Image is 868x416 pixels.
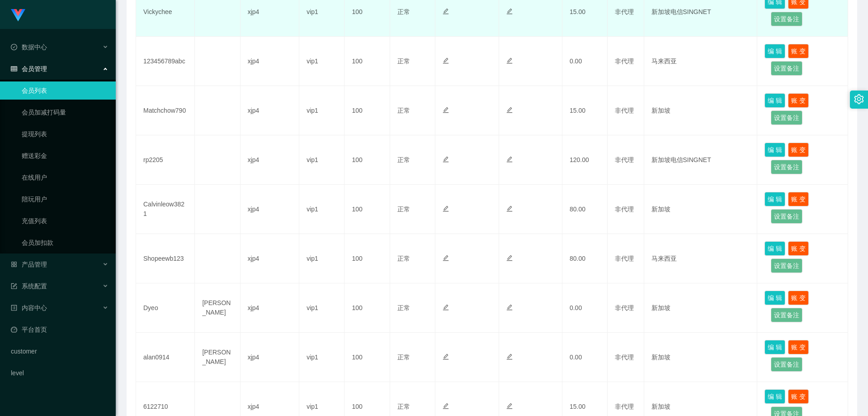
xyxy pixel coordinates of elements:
a: 图标: dashboard平台首页 [11,320,108,339]
button: 设置备注 [771,209,802,224]
i: 图标: edit [443,403,449,409]
button: 编 辑 [764,389,785,404]
i: 图标: edit [506,107,513,113]
i: 图标: edit [506,206,513,212]
span: 非代理 [615,304,634,311]
button: 编 辑 [764,241,785,256]
td: 100 [344,283,390,333]
a: 会员加扣款 [22,234,108,252]
td: 80.00 [562,185,608,234]
i: 图标: profile [11,305,17,311]
span: 正常 [397,354,410,361]
td: Calvinleow3821 [136,185,195,234]
i: 图标: edit [506,403,513,409]
a: 陪玩用户 [22,190,108,208]
span: 非代理 [615,8,634,15]
i: 图标: edit [443,255,449,261]
button: 账 变 [788,192,809,206]
td: 123456789abc [136,37,195,86]
button: 设置备注 [771,110,802,125]
td: xjp4 [241,86,299,135]
td: xjp4 [241,234,299,283]
i: 图标: form [11,283,17,289]
button: 编 辑 [764,93,785,108]
button: 账 变 [788,340,809,354]
span: 正常 [397,8,410,15]
span: 非代理 [615,255,634,262]
td: xjp4 [241,135,299,185]
td: 新加坡 [644,333,758,382]
td: vip1 [299,283,344,333]
td: [PERSON_NAME] [195,283,240,333]
td: 100 [344,234,390,283]
i: 图标: edit [506,255,513,261]
i: 图标: edit [506,354,513,360]
button: 账 变 [788,93,809,108]
td: vip1 [299,135,344,185]
td: 100 [344,333,390,382]
a: 提现列表 [22,125,108,143]
i: 图标: edit [443,107,449,113]
span: 非代理 [615,354,634,361]
span: 正常 [397,107,410,114]
i: 图标: edit [506,57,513,64]
td: 新加坡 [644,283,758,333]
span: 非代理 [615,107,634,114]
span: 系统配置 [11,282,47,290]
i: 图标: table [11,66,17,72]
td: rp2205 [136,135,195,185]
span: 正常 [397,255,410,262]
td: 新加坡 [644,86,758,135]
i: 图标: edit [506,156,513,163]
button: 设置备注 [771,12,802,26]
span: 非代理 [615,206,634,213]
span: 正常 [397,206,410,213]
td: vip1 [299,185,344,234]
i: 图标: edit [443,57,449,64]
i: 图标: edit [506,8,513,14]
span: 正常 [397,403,410,410]
td: 100 [344,185,390,234]
td: 80.00 [562,234,608,283]
button: 账 变 [788,389,809,404]
td: 新加坡电信SINGNET [644,135,758,185]
td: vip1 [299,234,344,283]
button: 编 辑 [764,143,785,157]
span: 产品管理 [11,261,47,268]
button: 账 变 [788,241,809,256]
button: 设置备注 [771,160,802,174]
span: 非代理 [615,57,634,65]
a: level [11,364,108,382]
button: 设置备注 [771,258,802,273]
td: Shopeewb123 [136,234,195,283]
td: xjp4 [241,37,299,86]
button: 编 辑 [764,44,785,58]
td: xjp4 [241,283,299,333]
td: xjp4 [241,333,299,382]
button: 编 辑 [764,192,785,206]
td: [PERSON_NAME] [195,333,240,382]
td: 120.00 [562,135,608,185]
td: vip1 [299,86,344,135]
button: 设置备注 [771,308,802,322]
i: 图标: edit [443,354,449,360]
td: vip1 [299,333,344,382]
button: 账 变 [788,143,809,157]
td: alan0914 [136,333,195,382]
td: 0.00 [562,37,608,86]
td: 新加坡 [644,185,758,234]
button: 编 辑 [764,340,785,354]
a: 会员列表 [22,81,108,100]
i: 图标: edit [443,304,449,311]
span: 非代理 [615,403,634,410]
span: 正常 [397,304,410,311]
a: 充值列表 [22,212,108,230]
i: 图标: appstore-o [11,261,17,268]
a: customer [11,342,108,360]
button: 编 辑 [764,291,785,305]
button: 账 变 [788,291,809,305]
a: 在线用户 [22,168,108,186]
td: xjp4 [241,185,299,234]
span: 正常 [397,57,410,65]
button: 设置备注 [771,357,802,372]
